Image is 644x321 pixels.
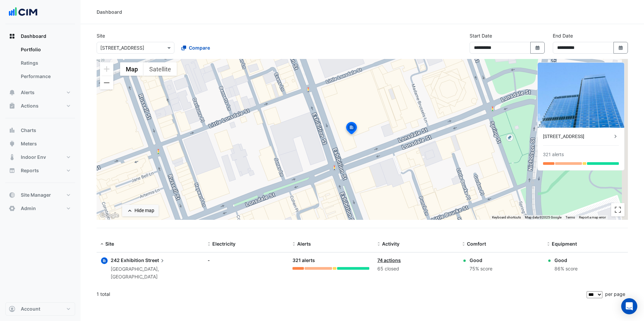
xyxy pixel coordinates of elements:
button: Meters [5,137,75,150]
button: Zoom out [100,76,113,89]
a: Portfolio [15,43,75,56]
img: site-pin-selected.svg [344,121,359,137]
button: Hide map [122,205,159,216]
div: Dashboard [97,8,122,15]
a: Open this area in Google Maps (opens a new window) [98,211,120,220]
div: Good [554,257,578,264]
div: Dashboard [5,43,75,86]
button: Actions [5,99,75,113]
span: Alerts [21,89,35,96]
button: Toggle fullscreen view [611,203,625,216]
a: Performance [15,70,75,83]
span: Activity [382,241,399,247]
div: 321 alerts [292,257,369,264]
span: Site [105,241,114,247]
button: Show satellite imagery [144,62,177,76]
button: Charts [5,124,75,137]
div: 75% score [470,265,492,273]
button: Keyboard shortcuts [492,215,521,220]
button: Show street map [120,62,144,76]
div: 1 total [97,286,585,303]
button: Alerts [5,86,75,99]
span: Indoor Env [21,154,46,160]
span: Admin [21,205,36,212]
fa-icon: Select Date [535,45,541,51]
div: 321 alerts [543,151,564,158]
app-icon: Site Manager [9,192,15,198]
div: [GEOGRAPHIC_DATA], [GEOGRAPHIC_DATA] [111,265,200,281]
button: Admin [5,202,75,215]
button: Zoom in [100,62,113,76]
fa-icon: Select Date [618,45,624,51]
button: Reports [5,164,75,177]
span: Account [21,306,40,312]
span: Electricity [212,241,235,247]
span: Alerts [297,241,311,247]
label: End Date [553,32,573,39]
span: 242 Exhibition [111,257,144,263]
app-icon: Reports [9,167,15,174]
app-icon: Indoor Env [9,154,15,160]
div: [STREET_ADDRESS] [543,133,612,140]
a: Report a map error [579,215,606,219]
span: Dashboard [21,33,46,40]
span: Compare [189,44,210,51]
button: Site Manager [5,188,75,202]
span: Site Manager [21,192,51,198]
span: Actions [21,103,39,109]
a: Ratings [15,56,75,70]
div: - [208,257,284,264]
div: Hide map [135,207,154,214]
img: Google [98,211,120,220]
span: Meters [21,140,37,147]
app-icon: Alerts [9,89,15,96]
button: Compare [177,42,214,54]
button: Dashboard [5,29,75,43]
span: Equipment [552,241,577,247]
button: Account [5,302,75,316]
label: Start Date [470,32,492,39]
button: Indoor Env [5,150,75,164]
app-icon: Actions [9,103,15,109]
span: Street [145,257,166,264]
label: Site [97,32,105,39]
img: Company Logo [8,5,38,19]
app-icon: Dashboard [9,33,15,40]
a: Terms (opens in new tab) [566,215,575,219]
app-icon: Meters [9,140,15,147]
div: 65 closed [377,265,454,273]
img: 242 Exhibition Street [538,63,624,128]
span: Charts [21,127,36,134]
app-icon: Admin [9,205,15,212]
div: Open Intercom Messenger [621,298,637,314]
span: Map data ©2025 Google [525,215,561,219]
div: Good [470,257,492,264]
span: per page [605,291,625,297]
app-icon: Charts [9,127,15,134]
div: 86% score [554,265,578,273]
span: Comfort [467,241,486,247]
span: Reports [21,167,39,174]
a: 74 actions [377,257,401,263]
